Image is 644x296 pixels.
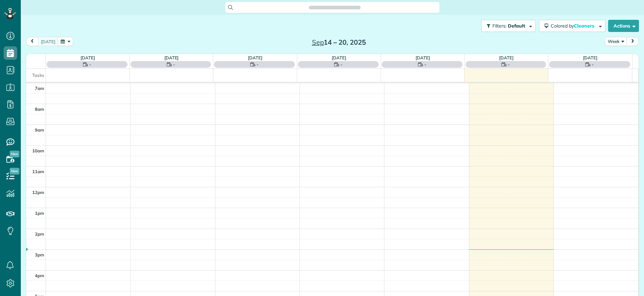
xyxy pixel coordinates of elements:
[35,127,44,133] span: 9am
[332,55,346,60] a: [DATE]
[32,72,44,78] span: Tasks
[10,151,19,157] span: New
[340,61,342,68] span: -
[316,4,354,11] span: Search ZenMaid…
[626,37,639,46] button: next
[89,61,91,68] span: -
[10,168,19,175] span: New
[481,20,536,32] button: Filters: Default
[164,55,179,60] a: [DATE]
[257,61,259,68] span: -
[32,190,44,195] span: 12pm
[32,169,44,174] span: 11am
[80,55,95,60] a: [DATE]
[35,86,44,91] span: 7am
[478,20,536,32] a: Filters: Default
[583,55,597,60] a: [DATE]
[608,20,639,32] button: Actions
[539,20,605,32] button: Colored byCleaners
[416,55,430,60] a: [DATE]
[173,61,175,68] span: -
[26,37,39,46] button: prev
[574,23,595,29] span: Cleaners
[297,39,381,46] h2: 14 – 20, 2025
[35,231,44,237] span: 2pm
[35,252,44,257] span: 3pm
[492,23,506,29] span: Filters:
[499,55,514,60] a: [DATE]
[508,61,510,68] span: -
[32,148,44,153] span: 10am
[35,210,44,216] span: 1pm
[312,38,324,46] span: Sep
[248,55,262,60] a: [DATE]
[605,37,627,46] button: Week
[38,37,58,46] button: [DATE]
[35,106,44,112] span: 8am
[551,23,597,29] span: Colored by
[508,23,526,29] span: Default
[592,61,594,68] span: -
[35,273,44,278] span: 4pm
[424,61,426,68] span: -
